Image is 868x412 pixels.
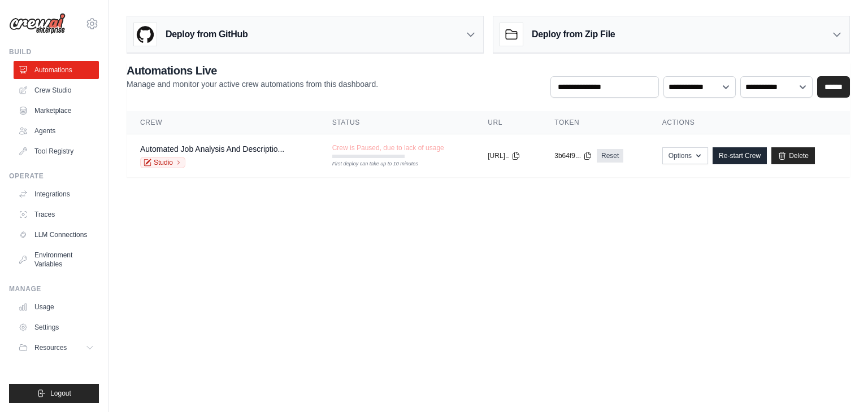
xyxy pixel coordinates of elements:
[14,205,99,223] a: Traces
[14,339,99,357] button: Resources
[14,185,99,203] a: Integrations
[662,147,708,164] button: Options
[9,172,99,181] div: Operate
[140,144,284,154] a: Automated Job Analysis And Descriptio...
[9,384,99,403] button: Logout
[14,102,99,120] a: Marketplace
[771,147,815,164] a: Delete
[541,111,648,134] th: Token
[649,111,850,134] th: Actions
[127,111,319,134] th: Crew
[332,160,405,168] div: First deploy can take up to 10 minutes
[9,47,99,56] div: Build
[9,284,99,293] div: Manage
[14,81,99,99] a: Crew Studio
[9,13,66,34] img: Logo
[134,23,157,46] img: GitHub Logo
[34,343,67,352] span: Resources
[554,151,592,160] button: 3b64f9...
[713,147,767,164] a: Re-start Crew
[14,122,99,140] a: Agents
[532,28,615,41] h3: Deploy from Zip File
[127,78,378,90] p: Manage and monitor your active crew automations from this dashboard.
[14,318,99,336] a: Settings
[474,111,541,134] th: URL
[14,142,99,160] a: Tool Registry
[14,61,99,79] a: Automations
[332,143,444,152] span: Crew is Paused, due to lack of usage
[14,298,99,316] a: Usage
[166,28,248,41] h3: Deploy from GitHub
[597,149,623,163] a: Reset
[811,358,868,412] iframe: Chat Widget
[319,111,475,134] th: Status
[127,63,378,78] h2: Automations Live
[140,157,185,168] a: Studio
[14,226,99,244] a: LLM Connections
[14,246,99,273] a: Environment Variables
[50,389,71,398] span: Logout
